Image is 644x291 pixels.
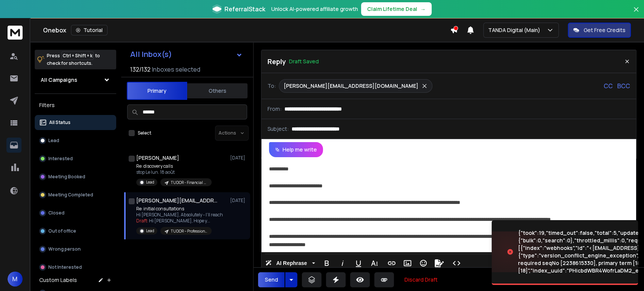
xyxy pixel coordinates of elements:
button: Out of office [35,224,116,239]
p: Meeting Completed [48,192,93,198]
button: Emoticons [416,256,430,271]
button: Code View [449,256,464,271]
p: TUDOR - Financial Services | [GEOGRAPHIC_DATA] [171,180,207,185]
button: M [8,271,23,286]
button: Italic (Ctrl+I) [335,256,350,271]
button: Signature [432,256,446,271]
span: AI Rephrase [275,260,309,266]
p: Hi [PERSON_NAME], Absolutely - I’ll reach [136,212,223,218]
button: Get Free Credits [568,23,631,38]
p: TUDOR – Professional Services | [GEOGRAPHIC_DATA] | 1-10 [171,228,207,234]
p: BCC [617,81,630,90]
p: TANDA Digital (Main) [488,26,543,34]
button: Discard Draft [398,272,444,287]
button: All Campaigns [35,72,116,87]
p: [DATE] [230,198,247,204]
button: Primary [127,82,187,100]
span: Draft: [136,217,148,224]
button: AI Rephrase [264,256,317,271]
button: Bold (Ctrl+B) [320,256,334,271]
button: Meeting Booked [35,169,116,184]
p: From: [267,105,281,113]
button: Lead [35,133,116,148]
p: CC [604,81,613,90]
p: Not Interested [48,264,82,270]
button: Not Interested [35,260,116,275]
button: Wrong person [35,242,116,257]
button: All Inbox(s) [124,47,249,62]
p: Lead [146,228,154,234]
button: Others [187,83,247,99]
p: Reply [267,56,286,67]
span: → [420,5,426,13]
p: Lead [146,179,154,185]
p: Wrong person [48,246,81,252]
h1: All Campaigns [41,76,77,84]
p: stop Le lun. 18 août [136,169,212,175]
p: Meeting Booked [48,174,85,180]
button: Closed [35,205,116,221]
button: Close banner [631,5,641,23]
img: image [492,231,567,272]
p: Get Free Credits [584,26,626,34]
span: 132 / 132 [130,65,151,74]
p: Out of office [48,228,76,234]
p: Press to check for shortcuts. [47,52,100,67]
button: Underline (Ctrl+U) [351,256,366,271]
h3: Inboxes selected [152,65,200,74]
h1: [PERSON_NAME][EMAIL_ADDRESS][DOMAIN_NAME] [136,197,219,204]
div: Onebox [43,25,450,35]
button: Send [258,272,284,287]
h3: Custom Labels [39,276,77,284]
button: Claim Lifetime Deal→ [361,2,432,16]
p: To: [267,82,276,90]
h3: Filters [35,100,116,110]
h1: [PERSON_NAME] [136,154,179,162]
button: Meeting Completed [35,187,116,202]
span: ReferralStack [224,5,265,14]
span: Ctrl + Shift + k [61,51,94,60]
button: All Status [35,115,116,130]
label: Select [138,130,151,136]
button: Tutorial [71,25,108,35]
button: More Text [367,256,381,271]
span: Hi [PERSON_NAME], Hope y ... [149,217,210,224]
p: Draft Saved [289,58,319,65]
p: Lead [48,138,59,144]
button: Interested [35,151,116,166]
h1: All Inbox(s) [130,51,172,58]
p: All Status [49,119,71,126]
p: [PERSON_NAME][EMAIL_ADDRESS][DOMAIN_NAME] [284,82,418,90]
p: Interested [48,156,73,162]
p: Re: initial consultations [136,206,223,212]
p: Re: discovery calls [136,163,212,169]
p: Subject: [267,125,289,133]
p: Unlock AI-powered affiliate growth [271,5,358,13]
p: Closed [48,210,65,216]
button: Help me write [269,142,323,157]
p: [DATE] [230,155,247,161]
